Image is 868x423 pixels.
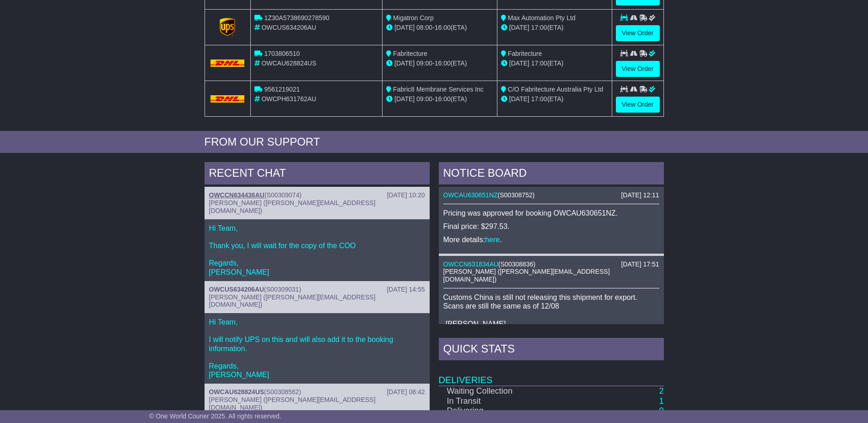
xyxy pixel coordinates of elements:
[659,406,663,415] a: 0
[261,95,316,103] span: OWCPH631762AU
[509,24,529,31] span: [DATE]
[501,260,534,268] span: S00308836
[393,86,484,93] span: Fabric8 Membrane Services Inc
[439,396,571,407] td: In Transit
[416,95,432,103] span: 09:00
[209,191,425,199] div: ( )
[443,260,659,268] div: ( )
[264,14,329,22] span: 1Z30A5738690278590
[443,293,659,328] p: Customs China is still not releasing this shipment for export. Scans are still the same as of 12/...
[435,60,451,67] span: 16:00
[443,191,498,199] a: OWCAU630651NZ
[501,59,608,68] div: (ETA)
[266,388,299,396] span: S00308562
[394,95,415,103] span: [DATE]
[394,60,415,67] span: [DATE]
[621,260,659,268] div: [DATE] 17:51
[621,191,659,199] div: [DATE] 12:11
[439,406,571,416] td: Delivering
[659,396,663,406] a: 1
[443,209,659,217] p: Pricing was approved for booking OWCAU630651NZ.
[209,191,264,199] a: OWCCN634436AU
[387,388,425,396] div: [DATE] 08:42
[416,60,432,67] span: 09:00
[386,94,493,104] div: - (ETA)
[209,199,376,214] span: [PERSON_NAME] ([PERSON_NAME][EMAIL_ADDRESS][DOMAIN_NAME])
[443,222,659,231] p: Final price: $297.53.
[509,95,529,103] span: [DATE]
[509,60,529,67] span: [DATE]
[501,23,608,33] div: (ETA)
[508,50,542,57] span: Fabritecture
[264,50,300,57] span: 1703806510
[209,286,264,293] a: OWCUS634206AU
[386,23,493,33] div: - (ETA)
[209,286,425,293] div: ( )
[220,18,235,36] img: GetCarrierServiceLogo
[500,191,533,199] span: S00308752
[266,286,299,293] span: S00309031
[443,235,659,244] p: More details: .
[209,388,264,396] a: OWCAU628824US
[387,286,425,293] div: [DATE] 14:55
[261,60,316,67] span: OWCAU628824US
[443,268,610,283] span: [PERSON_NAME] ([PERSON_NAME][EMAIL_ADDRESS][DOMAIN_NAME])
[485,236,500,244] a: here
[393,50,427,57] span: Fabritecture
[616,25,660,41] a: View Order
[387,191,425,199] div: [DATE] 10:20
[439,162,664,187] div: NOTICE BOARD
[209,318,425,379] p: Hi Team, I will notify UPS on this and will also add it to the booking information. Regards, [PER...
[209,388,425,396] div: ( )
[149,412,281,420] span: © One World Courier 2025. All rights reserved.
[210,60,245,67] img: DHL.png
[531,95,547,103] span: 17:00
[501,94,608,104] div: (ETA)
[531,24,547,31] span: 17:00
[435,24,451,31] span: 16:00
[616,61,660,77] a: View Order
[209,224,425,277] p: Hi Team, Thank you, I will wait for the copy of the COO Regards, [PERSON_NAME]
[386,59,493,68] div: - (ETA)
[416,24,432,31] span: 08:00
[261,24,316,31] span: OWCUS634206AU
[508,86,604,93] span: C/O Fabritecture Australia Pty Ltd
[393,14,434,22] span: Migatron Corp
[443,191,659,199] div: ( )
[205,136,664,149] div: FROM OUR SUPPORT
[439,363,664,386] td: Deliveries
[439,386,571,396] td: Waiting Collection
[443,260,499,268] a: OWCCN631834AU
[531,60,547,67] span: 17:00
[659,386,663,396] a: 2
[209,293,376,309] span: [PERSON_NAME] ([PERSON_NAME][EMAIL_ADDRESS][DOMAIN_NAME])
[205,162,430,187] div: RECENT CHAT
[267,191,300,199] span: S00309074
[394,24,415,31] span: [DATE]
[264,86,300,93] span: 9561219021
[435,95,451,103] span: 16:00
[210,95,245,103] img: DHL.png
[209,396,376,411] span: [PERSON_NAME] ([PERSON_NAME][EMAIL_ADDRESS][DOMAIN_NAME])
[616,97,660,113] a: View Order
[508,14,576,22] span: Max Automation Pty Ltd
[439,338,664,363] div: Quick Stats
